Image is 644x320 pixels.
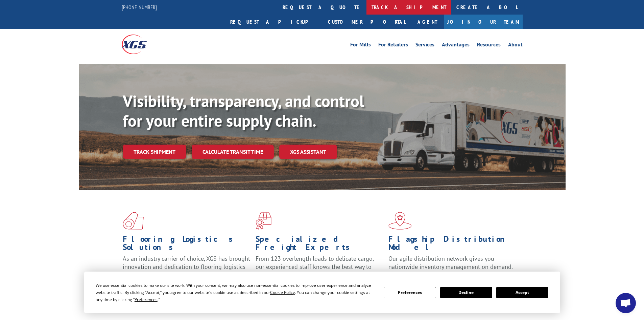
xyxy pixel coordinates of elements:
[388,212,412,230] img: xgs-icon-flagship-distribution-model-red
[508,42,523,49] a: About
[122,4,157,10] a: [PHONE_NUMBER]
[256,212,271,230] img: xgs-icon-focused-on-flooring-red
[279,145,337,159] a: XGS ASSISTANT
[135,297,158,302] span: Preferences
[123,145,186,159] a: Track shipment
[477,42,501,49] a: Resources
[84,272,560,313] div: Cookie Consent Prompt
[378,42,408,49] a: For Retailers
[96,282,376,303] div: We use essential cookies to make our site work. With your consent, we may also use non-essential ...
[440,287,492,298] button: Decline
[444,15,523,29] a: Join Our Team
[442,42,470,49] a: Advantages
[411,15,444,29] a: Agent
[388,235,516,255] h1: Flagship Distribution Model
[384,287,436,298] button: Preferences
[123,255,250,279] span: As an industry carrier of choice, XGS has brought innovation and dedication to flooring logistics...
[415,42,434,49] a: Services
[192,145,274,159] a: Calculate transit time
[388,255,513,271] span: Our agile distribution network gives you nationwide inventory management on demand.
[350,42,371,49] a: For Mills
[323,15,411,29] a: Customer Portal
[123,90,364,131] b: Visibility, transparency, and control for your entire supply chain.
[616,293,636,313] div: Open chat
[123,235,251,255] h1: Flooring Logistics Solutions
[496,287,548,298] button: Accept
[270,290,295,295] span: Cookie Policy
[256,235,383,255] h1: Specialized Freight Experts
[225,15,323,29] a: Request a pickup
[123,212,144,230] img: xgs-icon-total-supply-chain-intelligence-red
[256,255,383,285] p: From 123 overlength loads to delicate cargo, our experienced staff knows the best way to move you...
